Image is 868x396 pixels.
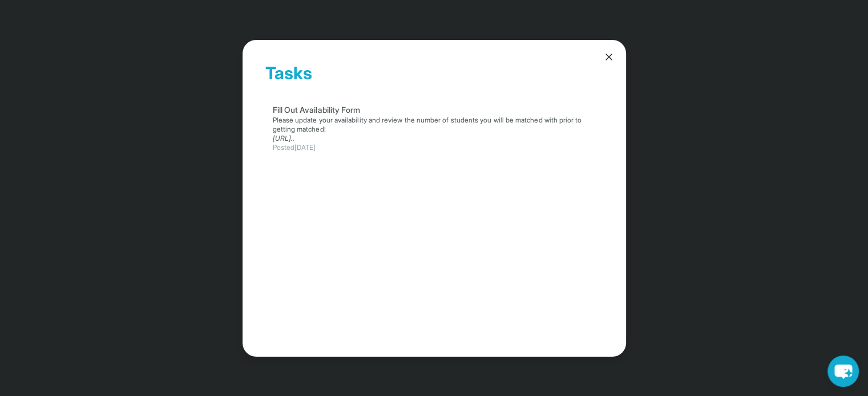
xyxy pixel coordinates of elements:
a: [URL].. [273,134,295,142]
div: Posted [DATE] [273,143,596,152]
a: Fill Out Availability FormPlease update your availability and review the number of students you w... [266,97,603,154]
div: Tasks [265,63,603,97]
div: Fill Out Availability Form [273,104,596,116]
button: chat-button [827,356,859,387]
div: Please update your availability and review the number of students you will be matched with prior ... [273,116,596,134]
